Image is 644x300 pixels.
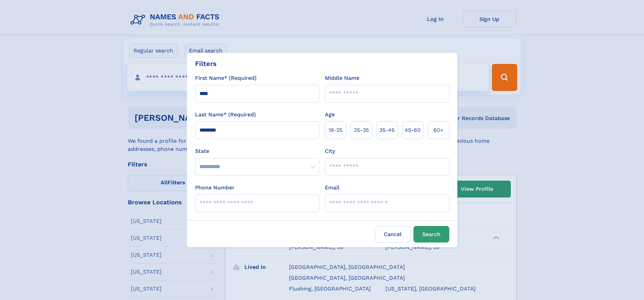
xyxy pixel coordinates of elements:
[195,184,235,192] label: Phone Number
[195,147,319,155] label: State
[325,147,335,155] label: City
[433,126,444,134] span: 60+
[405,126,421,134] span: 45‑60
[329,126,342,134] span: 18‑25
[413,226,449,243] button: Search
[325,111,335,119] label: Age
[379,126,395,134] span: 35‑45
[195,59,217,69] div: Filters
[195,111,256,119] label: Last Name* (Required)
[354,126,369,134] span: 25‑35
[195,74,257,82] label: First Name* (Required)
[325,74,359,82] label: Middle Name
[325,184,339,192] label: Email
[375,226,411,243] label: Cancel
